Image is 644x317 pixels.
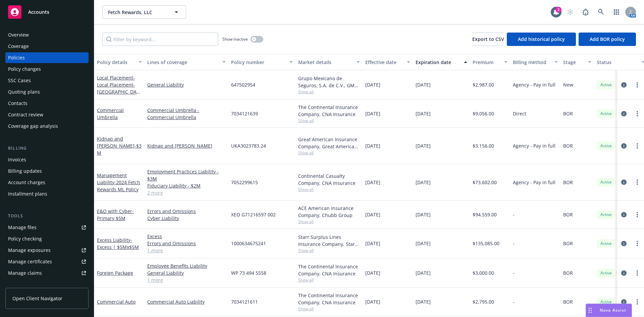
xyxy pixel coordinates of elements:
span: Direct [513,110,526,117]
button: Add BOR policy [579,33,636,46]
a: Invoices [5,154,89,165]
a: circleInformation [620,240,628,248]
span: [DATE] [416,211,431,218]
span: Agency - Pay in full [513,179,555,186]
span: - [513,269,515,276]
span: BOR [563,179,573,186]
a: Management Liability [97,172,140,193]
span: $73,602.00 [473,179,497,186]
span: Add BOR policy [590,36,625,42]
span: - Excess | $5Mx$5M [97,237,139,250]
a: Excess Liability [97,237,139,250]
a: Overview [5,30,89,40]
a: 1 more [147,247,226,254]
span: Accounts [28,9,49,15]
span: - [513,240,515,247]
a: more [633,81,641,89]
div: Overview [8,30,29,40]
div: The Continental Insurance Company, CNA Insurance [298,263,360,277]
span: New [563,81,573,88]
div: Policies [8,52,25,63]
button: Premium [470,54,510,70]
span: Agency - Pay in full [513,81,555,88]
div: 2 [555,7,561,13]
span: 7034121639 [231,110,258,117]
a: Coverage gap analysis [5,121,89,131]
button: Lines of coverage [145,54,228,70]
div: Manage claims [8,268,42,278]
a: Installment plans [5,189,89,199]
a: more [633,240,641,248]
a: Kidnap and [PERSON_NAME] [97,136,142,156]
a: Manage certificates [5,256,89,267]
div: The Continental Insurance Company, CNA Insurance [298,104,360,118]
button: Stage [560,54,594,70]
span: Show all [298,118,360,123]
a: Policy checking [5,233,89,244]
a: Excess [147,233,226,240]
div: Expiration date [416,59,460,66]
div: Coverage gap analysis [8,121,58,131]
a: E&O with Cyber [97,208,134,221]
span: Active [599,82,613,88]
a: Errors and Omissions [147,240,226,247]
button: Market details [296,54,363,70]
span: [DATE] [416,81,431,88]
span: [DATE] [365,179,380,186]
span: BOR [563,142,573,149]
div: ACE American Insurance Company, Chubb Group [298,205,360,219]
div: Policy details [97,59,135,66]
span: - [513,211,515,218]
span: [DATE] [365,269,380,276]
div: The Continental Insurance Company, CNA Insurance [298,292,360,306]
button: Export to CSV [472,33,504,46]
button: Effective date [363,54,413,70]
span: - [513,298,515,305]
span: [DATE] [416,110,431,117]
div: Invoices [8,154,26,165]
span: Agency - Pay in full [513,142,555,149]
span: Manage exposures [5,245,89,256]
span: Fetch Rewards, LLC [108,9,166,16]
a: circleInformation [620,269,628,277]
span: $2,795.00 [473,298,494,305]
div: Billing updates [8,166,42,176]
span: $3,156.00 [473,142,494,149]
span: BOR [563,269,573,276]
a: more [633,269,641,277]
div: Policy number [231,59,285,66]
a: Fiduciary Liability - $2M [147,182,226,189]
a: General Liability [147,81,226,88]
span: Show all [298,277,360,283]
span: Open Client Navigator [12,295,62,302]
span: Show all [298,89,360,95]
span: Add historical policy [518,36,565,42]
span: [DATE] [416,142,431,149]
div: Manage certificates [8,256,52,267]
a: more [633,110,641,118]
span: [DATE] [365,298,380,305]
div: Policy changes [8,64,41,74]
span: Show inactive [222,36,248,42]
a: Manage claims [5,268,89,278]
a: Account charges [5,177,89,188]
button: Expiration date [413,54,470,70]
span: Active [599,270,613,276]
span: 1000634675241 [231,240,266,247]
div: Contract review [8,109,43,120]
div: Market details [298,59,353,66]
a: circleInformation [620,298,628,306]
input: Filter by keyword... [102,33,218,46]
div: Manage exposures [8,245,51,256]
span: Active [599,299,613,305]
div: Grupo Mexicano de Seguros, S.A. de C.V., GMX Seguros [298,75,360,89]
span: - 2024 Fetch Rewards ML Policy [97,179,140,193]
div: Account charges [8,177,45,188]
span: Show all [298,219,360,224]
a: 1 more [147,276,226,283]
div: Tools [5,213,89,219]
a: Manage BORs [5,279,89,290]
span: BOR [563,298,573,305]
button: Nova Assist [586,304,632,317]
a: Start snowing [563,5,577,19]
